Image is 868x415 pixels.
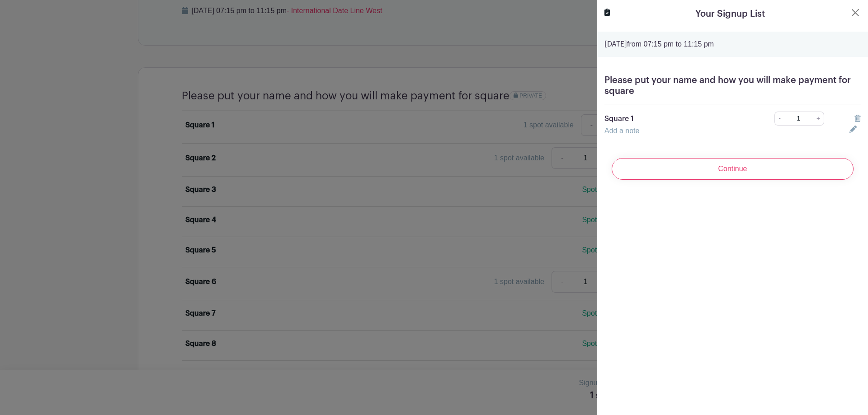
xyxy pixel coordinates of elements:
p: Square 1 [604,113,750,124]
h5: Please put your name and how you will make payment for square [604,75,861,97]
h5: Your Signup List [695,7,765,21]
a: + [813,112,824,126]
a: - [774,112,784,126]
a: Add a note [604,127,639,135]
input: Continue [612,158,854,180]
button: Close [850,7,861,18]
p: from 07:15 pm to 11:15 pm [604,39,861,50]
strong: [DATE] [604,41,627,48]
